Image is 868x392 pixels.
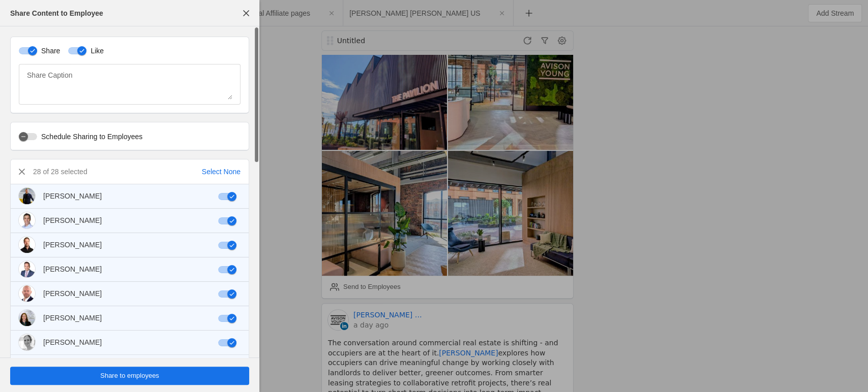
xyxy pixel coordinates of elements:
img: cache [19,212,35,228]
span: Share to employees [100,371,159,381]
div: [PERSON_NAME] [43,288,102,299]
div: 28 of 28 selected [33,167,87,177]
div: [PERSON_NAME] [43,215,102,225]
div: [PERSON_NAME] [43,337,102,347]
img: cache [19,188,35,204]
label: Like [86,46,104,56]
mat-label: Share Caption [27,69,73,81]
div: [PERSON_NAME] [43,264,102,274]
img: cache [19,334,35,350]
div: [PERSON_NAME] [43,240,102,250]
label: Share [37,46,60,56]
div: [PERSON_NAME] [43,313,102,323]
div: Select None [202,167,241,177]
img: cache [19,285,35,302]
div: [PERSON_NAME] [43,191,102,201]
div: Share Content to Employee [10,8,103,18]
label: Schedule Sharing to Employees [37,132,142,142]
img: cache [19,261,35,277]
button: Share to employees [10,367,249,385]
img: cache [19,310,35,326]
img: cache [19,237,35,253]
